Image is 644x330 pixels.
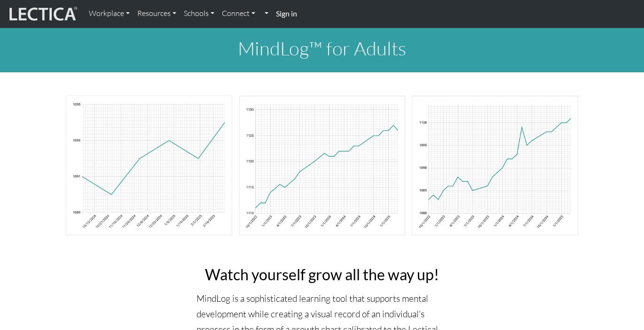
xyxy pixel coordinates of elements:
[85,4,134,23] a: Workplace
[134,4,180,23] a: Resources
[7,5,78,23] img: lecticalive
[180,4,218,23] a: Schools
[65,95,579,236] img: mindlog-chart-banner-adult.png
[60,37,584,60] h1: MindLog™ for Adults
[272,4,301,24] a: Sign in
[218,4,259,23] a: Connect
[276,9,297,18] strong: Sign in
[196,266,448,284] h2: Watch yourself grow all the way up!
